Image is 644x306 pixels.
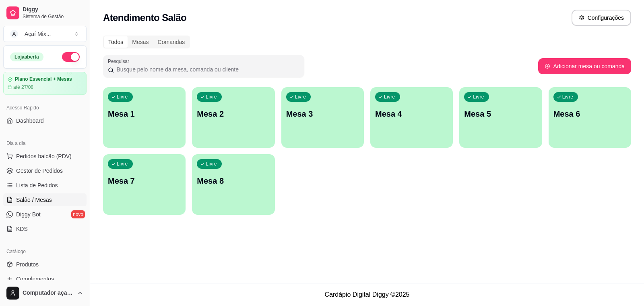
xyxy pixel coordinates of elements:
[3,137,87,150] div: Dia a dia
[62,52,80,62] button: Alterar Status
[10,30,18,38] span: A
[3,26,87,42] button: Select a team
[538,58,631,74] button: Adicionar mesa ou comanda
[464,108,537,119] p: Mesa 5
[108,175,181,187] p: Mesa 7
[114,65,299,73] input: Pesquisar
[3,208,87,221] a: Diggy Botnovo
[384,94,395,100] p: Livre
[16,196,52,204] span: Salão / Mesas
[108,108,181,119] p: Mesa 1
[117,161,128,167] p: Livre
[549,87,631,148] button: LivreMesa 6
[281,87,364,148] button: LivreMesa 3
[197,108,270,119] p: Mesa 2
[3,101,87,114] div: Acesso Rápido
[197,175,270,187] p: Mesa 8
[23,6,83,13] span: Diggy
[103,87,186,148] button: LivreMesa 1
[473,94,484,100] p: Livre
[3,72,87,95] a: Plano Essencial + Mesasaté 27/08
[192,154,275,215] button: LivreMesa 8
[3,283,87,303] button: Computador açaí Mix
[23,289,74,297] span: Computador açaí Mix
[3,3,87,23] a: DiggySistema de Gestão
[104,36,128,48] div: Todos
[16,152,72,160] span: Pedidos balcão (PDV)
[553,108,626,119] p: Mesa 6
[16,225,28,233] span: KDS
[103,154,186,215] button: LivreMesa 7
[3,245,87,258] div: Catálogo
[25,30,51,38] div: Açaí Mix ...
[3,114,87,127] a: Dashboard
[572,10,631,26] button: Configurações
[108,58,132,65] label: Pesquisar
[3,272,87,285] a: Complementos
[23,13,83,20] span: Sistema de Gestão
[15,76,72,82] article: Plano Essencial + Mesas
[117,94,128,100] p: Livre
[16,167,63,175] span: Gestor de Pedidos
[90,283,644,306] footer: Cardápio Digital Diggy © 2025
[3,150,87,163] button: Pedidos balcão (PDV)
[3,164,87,177] a: Gestor de Pedidos
[16,181,58,189] span: Lista de Pedidos
[286,108,359,119] p: Mesa 3
[3,258,87,271] a: Produtos
[16,210,41,218] span: Diggy Bot
[128,36,153,48] div: Mesas
[10,52,43,61] div: Loja aberta
[3,179,87,192] a: Lista de Pedidos
[16,275,54,283] span: Complementos
[562,94,574,100] p: Livre
[153,36,190,48] div: Comandas
[459,87,542,148] button: LivreMesa 5
[206,94,217,100] p: Livre
[370,87,453,148] button: LivreMesa 4
[3,222,87,235] a: KDS
[13,84,33,90] article: até 27/08
[16,260,39,268] span: Produtos
[16,117,44,125] span: Dashboard
[206,161,217,167] p: Livre
[3,193,87,206] a: Salão / Mesas
[375,108,448,119] p: Mesa 4
[295,94,306,100] p: Livre
[103,11,186,24] h2: Atendimento Salão
[192,87,275,148] button: LivreMesa 2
